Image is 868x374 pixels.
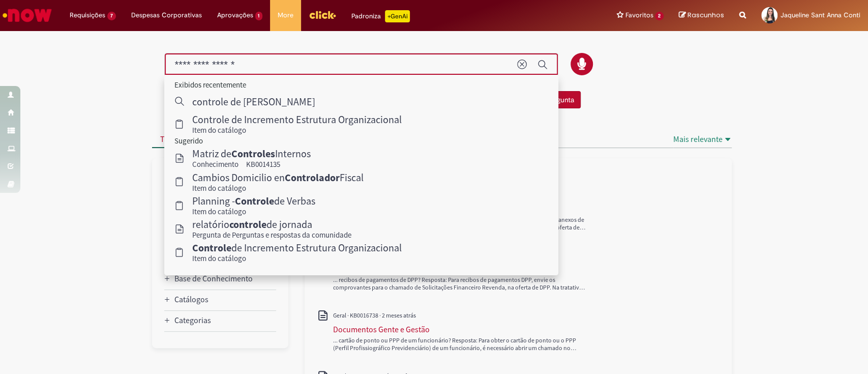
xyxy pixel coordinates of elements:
[70,10,105,20] span: Requisições
[655,12,664,20] span: 2
[1,5,53,25] img: ServiceNow
[687,10,724,20] span: Rascunhos
[351,10,410,22] div: Padroniza
[131,10,202,20] span: Despesas Corporativas
[625,10,653,20] span: Favoritos
[679,11,724,20] a: Rascunhos
[278,10,293,20] span: More
[309,7,336,22] img: click_logo_yellow_360x200.png
[781,11,860,19] span: Jaqueline Sant Anna Conti
[107,12,116,20] span: 7
[385,10,410,22] p: +GenAi
[255,12,263,20] span: 1
[217,10,253,20] span: Aprovações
